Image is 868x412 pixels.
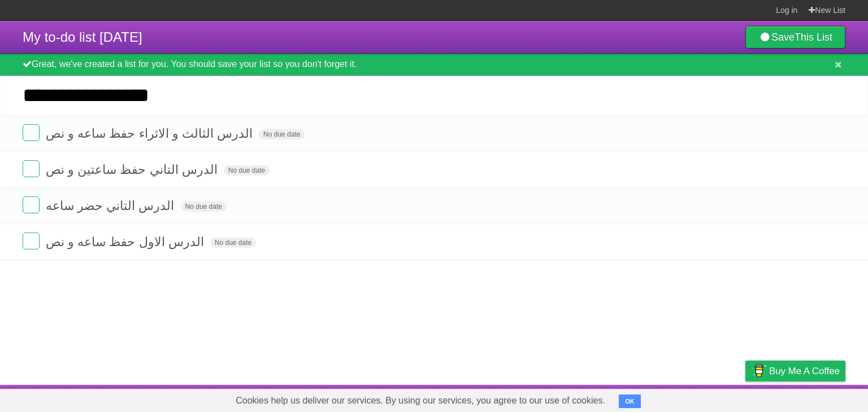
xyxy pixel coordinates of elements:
span: الدرس التاني حضر ساعه [46,199,177,213]
a: Terms [692,388,717,409]
span: الدرس الثالث و الاثراء حفظ ساعه و نص [46,126,255,141]
span: الدرس الاول حفظ ساعه و نص [46,235,207,249]
b: This List [795,32,832,43]
span: الدرس التاني حفظ ساعتين و نص [46,163,220,177]
a: Privacy [731,388,760,409]
span: No due date [224,165,270,176]
span: No due date [210,238,256,248]
label: Done [23,196,40,213]
label: Done [23,160,40,177]
a: Buy me a coffee [745,361,845,382]
span: No due date [259,129,305,139]
label: Done [23,124,40,141]
label: Done [23,233,40,249]
button: OK [619,395,641,408]
span: My to-do list [DATE] [23,29,142,45]
span: Buy me a coffee [769,361,840,381]
a: SaveThis List [745,26,845,49]
span: No due date [181,201,227,212]
span: Cookies help us deliver our services. By using our services, you agree to our use of cookies. [224,389,617,412]
img: Buy me a coffee [751,361,766,380]
a: Developers [632,388,678,409]
a: About [595,388,619,409]
a: Suggest a feature [774,388,845,409]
